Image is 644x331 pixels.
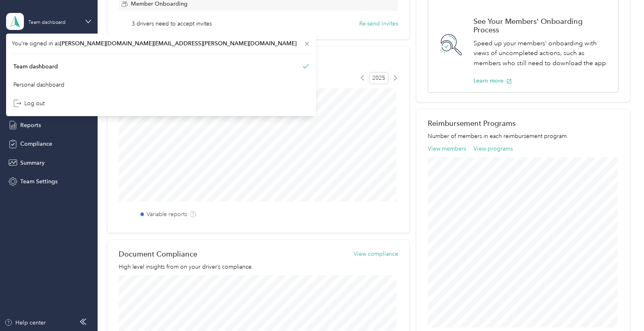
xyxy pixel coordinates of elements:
p: High level insights from on your driver’s compliance. [119,263,398,271]
div: Log out [13,99,45,108]
button: View compliance [354,250,398,258]
label: Variable reports [147,210,187,219]
span: 3 drivers need to accept invites [132,19,212,28]
button: View programs [473,144,513,153]
h2: Reimbursement Programs [428,119,618,127]
span: Summary [20,159,45,167]
iframe: Everlance-gr Chat Button Frame [599,286,644,331]
p: Number of members in each reimbursement program. [428,132,618,140]
div: Team dashboard [28,20,66,25]
span: Reports [20,121,41,129]
span: Compliance [20,140,52,148]
div: Team dashboard [13,62,58,71]
div: Personal dashboard [13,81,64,89]
span: [PERSON_NAME][DOMAIN_NAME][EMAIL_ADDRESS][PERSON_NAME][DOMAIN_NAME] [60,40,296,47]
h2: Document Compliance [119,250,197,258]
h1: See Your Members' Onboarding Process [473,17,610,34]
span: Team Settings [20,177,58,186]
button: Re-send invites [359,19,398,28]
button: View members [428,144,466,153]
span: You’re signed in as [12,39,310,48]
button: Learn more [473,76,512,85]
button: Help center [4,318,46,327]
span: 2025 [369,72,388,84]
p: Speed up your members' onboarding with views of uncompleted actions, such as members who still ne... [473,38,610,68]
